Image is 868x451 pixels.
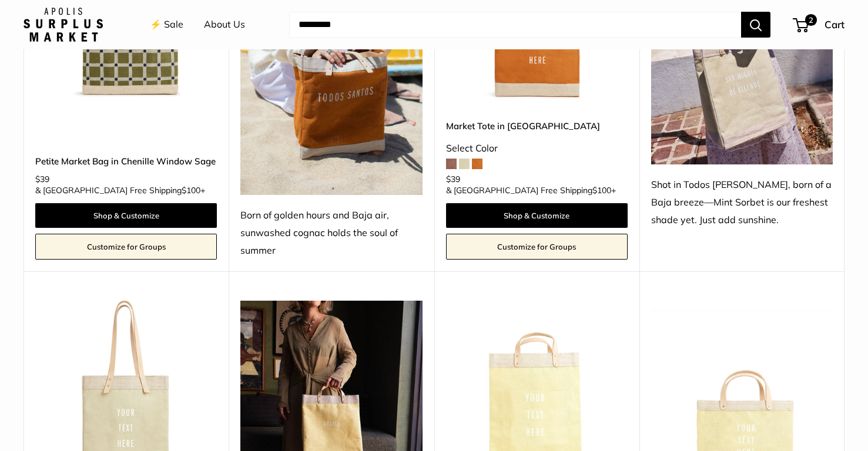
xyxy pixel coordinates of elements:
[35,154,217,168] a: Petite Market Bag in Chenille Window Sage
[240,207,422,260] div: Born of golden hours and Baja air, sunwashed cognac holds the soul of summer
[825,18,844,31] span: Cart
[35,186,205,194] span: & [GEOGRAPHIC_DATA] Free Shipping +
[446,174,460,184] span: $39
[446,119,628,133] a: Market Tote in [GEOGRAPHIC_DATA]
[182,185,200,196] span: $100
[651,176,833,229] div: Shot in Todos [PERSON_NAME], born of a Baja breeze—Mint Sorbet is our freshest shade yet. Just ad...
[446,234,628,260] a: Customize for Groups
[150,16,183,33] a: ⚡️ Sale
[592,185,611,196] span: $100
[446,140,628,157] div: Select Color
[446,186,616,194] span: & [GEOGRAPHIC_DATA] Free Shipping +
[794,15,844,34] a: 2 Cart
[805,14,817,26] span: 2
[741,12,770,38] button: Search
[446,203,628,228] a: Shop & Customize
[35,174,49,184] span: $39
[289,12,741,38] input: Search...
[35,203,217,228] a: Shop & Customize
[24,8,103,42] img: Apolis: Surplus Market
[204,16,245,33] a: About Us
[35,234,217,260] a: Customize for Groups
